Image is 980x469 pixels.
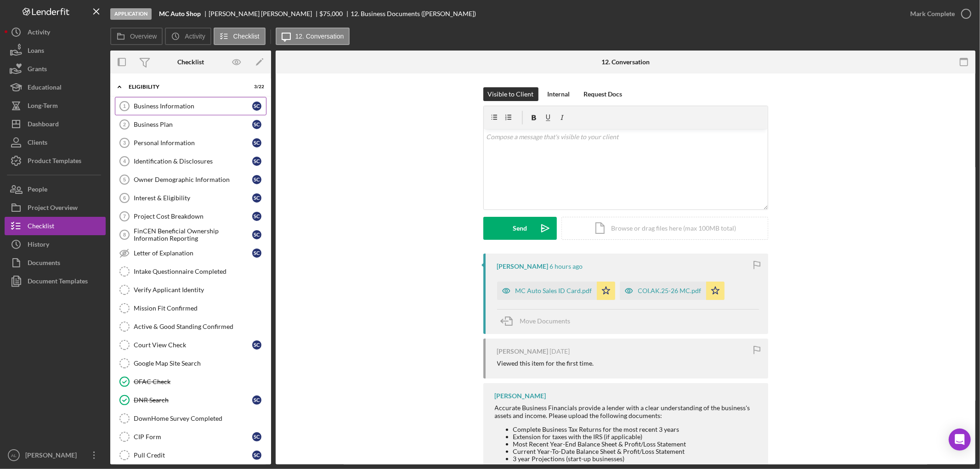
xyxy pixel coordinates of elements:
button: MC Auto Sales ID Card.pdf [497,282,615,300]
label: 12. Conversation [295,33,344,40]
tspan: 3 [123,140,126,146]
label: Overview [130,33,157,40]
button: Visible to Client [483,87,538,101]
div: Google Map Site Search [134,360,266,367]
div: S C [252,157,261,166]
div: Intake Questionnaire Completed [134,268,266,275]
a: CIP FormSC [115,428,266,446]
div: 12. Business Documents ([PERSON_NAME]) [351,10,476,17]
div: Verify Applicant Identity [134,286,266,294]
a: 3Personal InformationSC [115,134,266,152]
a: Documents [5,254,106,272]
div: S C [252,230,261,239]
tspan: 1 [123,103,126,109]
div: History [28,235,49,256]
span: $75,000 [320,10,343,17]
div: Court View Check [134,341,252,349]
div: Owner Demographic Information [134,176,252,183]
div: Request Docs [584,87,623,101]
div: 12. Conversation [601,58,650,66]
div: Viewed this item for the first time. [497,360,594,367]
a: History [5,235,106,254]
div: Checklist [28,217,54,237]
div: Document Templates [28,272,88,293]
tspan: 2 [123,122,126,127]
b: MC Auto Shop [159,10,201,17]
label: Activity [185,33,205,40]
div: [PERSON_NAME] [497,348,549,355]
div: S C [252,138,261,147]
button: Document Templates [5,272,106,290]
a: Clients [5,133,106,152]
a: 6Interest & EligibilitySC [115,189,266,207]
time: 2025-09-26 16:38 [550,263,583,270]
div: Send [513,217,527,240]
a: People [5,180,106,198]
div: COI.AK.25-26 MC.pdf [638,287,702,294]
tspan: 6 [123,195,126,201]
li: Most Recent Year-End Balance Sheet & Profit/Loss Statement [513,441,759,448]
button: Dashboard [5,115,106,133]
div: S C [252,175,261,184]
div: S C [252,249,261,258]
div: Mark Complete [910,5,955,23]
li: 3 year Projections (start-up businesses) [513,455,759,463]
button: Checklist [214,28,266,45]
div: S C [252,212,261,221]
li: Complete Business Tax Returns for the most recent 3 years [513,426,759,433]
button: Long-Term [5,96,106,115]
button: Educational [5,78,106,96]
div: MC Auto Sales ID Card.pdf [515,287,592,294]
li: Current Year-To-Date Balance Sheet & Profit/Loss Statement [513,448,759,455]
time: 2025-09-17 18:07 [550,348,570,355]
button: Send [483,217,557,240]
a: DNR SearchSC [115,391,266,409]
span: Move Documents [520,317,571,325]
a: Pull CreditSC [115,446,266,464]
div: CIP Form [134,433,252,441]
div: OFAC Check [134,378,266,385]
div: Documents [28,254,60,274]
div: Dashboard [28,115,59,136]
button: COI.AK.25-26 MC.pdf [620,282,725,300]
div: [PERSON_NAME] [PERSON_NAME] [209,10,320,17]
div: Eligibility [129,84,241,90]
div: Activity [28,23,50,44]
button: Grants [5,60,106,78]
a: 7Project Cost BreakdownSC [115,207,266,226]
div: DNR Search [134,396,252,404]
button: Request Docs [579,87,627,101]
div: S C [252,193,261,203]
tspan: 8 [123,232,126,237]
div: S C [252,102,261,111]
div: Visible to Client [488,87,534,101]
div: Identification & Disclosures [134,158,252,165]
a: Product Templates [5,152,106,170]
div: Business Information [134,102,252,110]
div: [PERSON_NAME] [23,446,83,467]
label: Checklist [233,33,260,40]
button: Activity [5,23,106,41]
a: DownHome Survey Completed [115,409,266,428]
a: 8FinCEN Beneficial Ownership Information ReportingSC [115,226,266,244]
a: Court View CheckSC [115,336,266,354]
button: Overview [110,28,163,45]
div: Active & Good Standing Confirmed [134,323,266,330]
div: Project Overview [28,198,78,219]
a: Intake Questionnaire Completed [115,262,266,281]
button: Project Overview [5,198,106,217]
div: S C [252,120,261,129]
a: OFAC Check [115,373,266,391]
div: Loans [28,41,44,62]
div: [PERSON_NAME] [497,263,549,270]
a: Checklist [5,217,106,235]
div: Mission Fit Confirmed [134,305,266,312]
tspan: 5 [123,177,126,182]
div: Checklist [177,58,204,66]
button: 12. Conversation [276,28,350,45]
div: Internal [548,87,570,101]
